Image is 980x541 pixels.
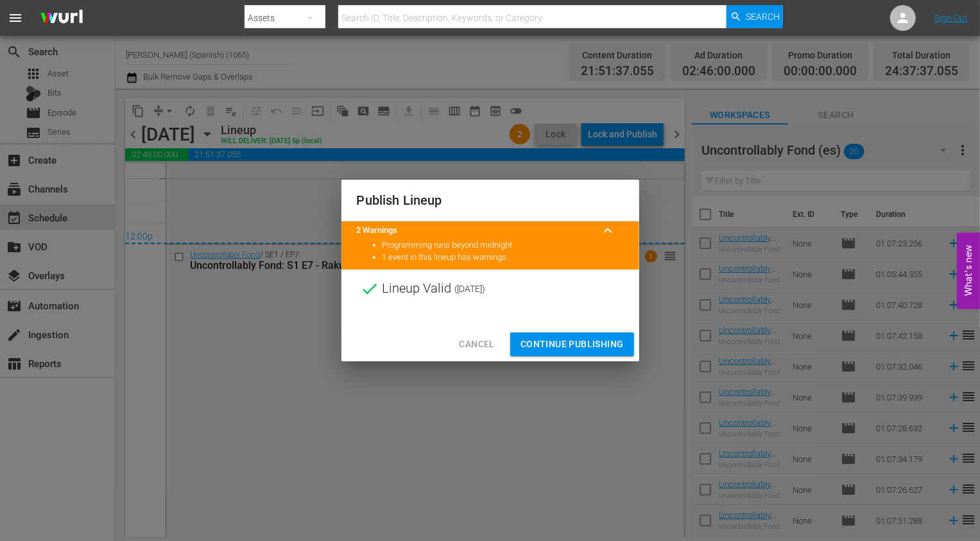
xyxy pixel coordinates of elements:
span: menu [8,10,23,26]
button: keyboard_arrow_up [593,215,624,246]
title: 2 Warnings [357,225,593,237]
button: Open Feedback Widget [957,232,980,309]
span: Cancel [459,336,494,352]
li: 1 event in this lineup has warnings. [383,252,624,264]
span: keyboard_arrow_up [601,223,616,238]
button: Continue Publishing [510,332,634,356]
div: Lineup Valid [341,270,639,308]
span: Search [746,5,780,28]
span: Continue Publishing [520,336,624,352]
button: Cancel [449,332,504,356]
li: Programming runs beyond midnight [383,239,624,252]
span: ( [DATE] ) [455,279,486,298]
h2: Publish Lineup [357,190,624,210]
a: Sign Out [934,13,968,23]
img: ans4CAIJ8jUAAAAAAAAAAAAAAAAAAAAAAAAgQb4GAAAAAAAAAAAAAAAAAAAAAAAAJMjXAAAAAAAAAAAAAAAAAAAAAAAAgAT5G... [31,3,92,33]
